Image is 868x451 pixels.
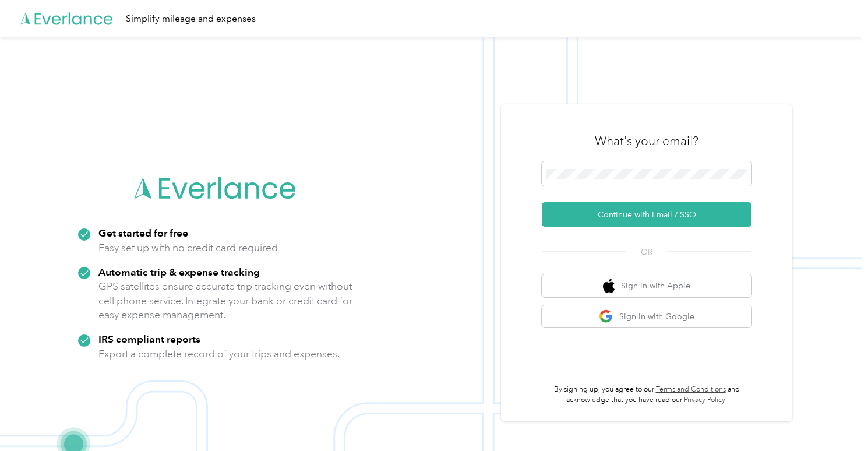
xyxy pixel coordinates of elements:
p: GPS satellites ensure accurate trip tracking even without cell phone service. Integrate your bank... [98,279,353,322]
button: apple logoSign in with Apple [542,274,751,297]
p: Easy set up with no credit card required [98,241,278,255]
p: Export a complete record of your trips and expenses. [98,347,340,361]
strong: IRS compliant reports [98,333,200,345]
strong: Automatic trip & expense tracking [98,266,260,278]
a: Terms and Conditions [656,385,726,394]
strong: Get started for free [98,227,188,239]
a: Privacy Policy [684,396,725,404]
h3: What's your email? [595,133,698,149]
button: Continue with Email / SSO [542,202,751,227]
p: By signing up, you agree to our and acknowledge that you have read our . [542,385,751,405]
button: google logoSign in with Google [542,305,751,328]
img: google logo [599,309,613,324]
div: Simplify mileage and expenses [126,12,256,26]
span: OR [626,246,667,258]
img: apple logo [603,279,615,293]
